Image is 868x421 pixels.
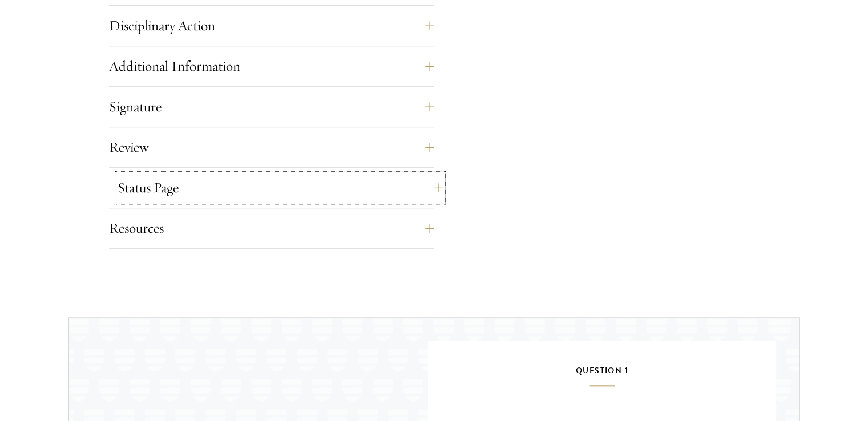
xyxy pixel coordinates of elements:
button: Disciplinary Action [109,12,434,39]
button: Review [109,133,434,161]
button: Additional Information [109,52,434,80]
h5: Question 1 [462,363,742,386]
button: Status Page [118,174,443,201]
button: Signature [109,93,434,120]
button: Resources [109,214,434,242]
